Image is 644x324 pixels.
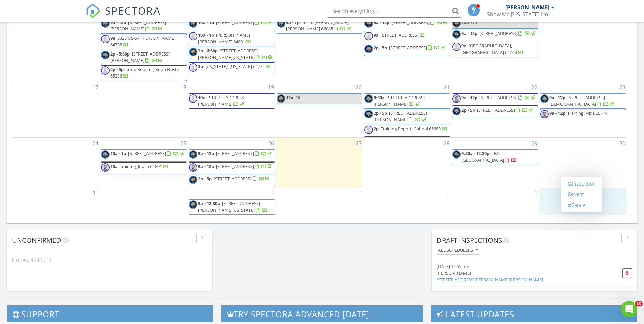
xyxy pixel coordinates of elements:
[270,188,276,199] a: Go to September 2, 2025
[198,176,271,182] a: 2p - 5p [STREET_ADDRESS]
[437,290,600,297] div: [DATE] 7:34 pm
[12,236,61,245] span: Unconfirmed
[286,94,293,101] span: 12a
[374,45,446,51] a: 2p - 5p [STREET_ADDRESS]
[188,138,276,188] td: Go to August 26, 2025
[12,138,100,188] td: Go to August 24, 2025
[101,150,110,159] img: 457113340_122114371652455543_2292472785513355662_n.jpg
[451,188,539,216] td: Go to September 5, 2025
[452,93,538,106] a: 9a - 12p [STREET_ADDRESS]
[437,246,479,255] button: All schedulers
[564,189,599,200] a: Event
[381,32,419,38] span: [STREET_ADDRESS]
[110,66,181,79] a: 2p - 5p knob Knoster, Knob Noster 65336
[374,94,385,101] span: 8:30a
[364,110,373,118] img: 457113340_122114371652455543_2292472785513355662_n.jpg
[364,93,450,109] a: 8:30a [STREET_ADDRESS][PERSON_NAME]
[374,45,387,51] span: 2p - 5p
[364,94,373,103] img: 457113340_122114371652455543_2292472785513355662_n.jpg
[540,110,549,118] img: img_2594.jpeg
[216,163,254,169] span: [STREET_ADDRESS]
[389,45,427,51] span: [STREET_ADDRESS]
[364,18,450,30] a: 9a - 12p [STREET_ADDRESS]
[461,107,534,113] a: 2p - 5p [STREET_ADDRESS]
[179,138,188,149] a: Go to August 25, 2025
[198,32,214,38] span: 10a - 1p
[364,19,373,28] img: 457113340_122114371652455543_2292472785513355662_n.jpg
[461,150,517,163] a: 9:30a - 12:30p TBD [GEOGRAPHIC_DATA]
[189,48,197,56] img: 457113340_122114371652455543_2292472785513355662_n.jpg
[364,126,373,134] img: default-user-f0147aede5fd5fa78ca7ade42f37bd4542148d508eef1c3d3ea960f66861d68b.jpg
[216,150,254,156] span: [STREET_ADDRESS]
[189,200,197,209] img: 457113340_122114371652455543_2292472785513355662_n.jpg
[179,82,188,93] a: Go to August 18, 2025
[354,138,363,149] a: Go to August 27, 2025
[86,3,100,18] img: The Best Home Inspection Software - Spectora
[189,149,275,161] a: 9a - 12p [STREET_ADDRESS]
[539,188,627,216] td: Go to September 6, 2025
[277,94,285,103] img: 457113340_122114371652455543_2292472785513355662_n.jpg
[198,19,273,25] a: 10a - 1p [STREET_ADDRESS]
[286,19,352,32] a: 9a - 7p 16210 [PERSON_NAME], [PERSON_NAME] 66085
[110,35,175,47] span: 5335 US-54, [PERSON_NAME] 64738
[110,35,175,47] a: 9a 5335 US-54, [PERSON_NAME] 64738
[276,82,363,138] td: Go to August 20, 2025
[530,82,539,93] a: Go to August 22, 2025
[101,149,187,161] a: 10a - 1p [STREET_ADDRESS]
[110,51,170,63] a: 2p - 5:30p [STREET_ADDRESS][PERSON_NAME]
[198,48,274,60] a: 3p - 6:30p [STREET_ADDRESS][PERSON_NAME][US_STATE]
[276,188,363,216] td: Go to September 3, 2025
[445,188,451,199] a: Go to September 4, 2025
[540,93,626,109] a: 9a - 12p [STREET_ADDRESS][DEMOGRAPHIC_DATA]
[100,188,188,216] td: Go to September 1, 2025
[198,94,245,107] span: [STREET_ADDRESS][PERSON_NAME]
[452,29,538,41] a: 9a - 12p [STREET_ADDRESS]
[540,109,626,121] a: 9a - 12p Training, Nixa 65714
[110,150,185,156] a: 10a - 1p [STREET_ADDRESS]
[437,263,600,283] a: [DATE] 12:55 pm [PERSON_NAME] [STREET_ADDRESS][PERSON_NAME][PERSON_NAME]
[110,150,126,156] span: 10a - 1p
[101,65,187,81] a: 2p - 5p knob Knoster, Knob Noster 65336
[635,301,643,306] span: 10
[442,138,451,149] a: Go to August 28, 2025
[198,19,214,25] span: 10a - 1p
[189,93,275,109] a: 10a [STREET_ADDRESS][PERSON_NAME]
[91,138,100,149] a: Go to August 24, 2025
[198,176,212,182] span: 2p - 5p
[110,35,115,41] span: 9a
[567,110,607,116] span: Training, Nixa 65714
[110,19,166,32] span: [STREET_ADDRESS][PERSON_NAME]
[461,94,477,101] span: 9a - 12p
[364,125,450,137] a: 2p Training Report, Cabool 65689
[267,138,276,149] a: Go to August 26, 2025
[327,4,462,18] input: Search everything...
[189,32,197,40] img: default-user-f0147aede5fd5fa78ca7ade42f37bd4542148d508eef1c3d3ea960f66861d68b.jpg
[374,110,387,116] span: 2p - 5p
[452,106,538,118] a: 2p - 5p [STREET_ADDRESS]
[120,163,162,169] span: Training, Joplin 64801
[549,94,565,101] span: 9a - 12p
[487,11,554,18] div: Show Me Missouri Home Inspections LLC.
[198,200,260,213] span: [STREET_ADDRESS][PERSON_NAME][US_STATE]
[363,82,451,138] td: Go to August 21, 2025
[189,62,275,74] a: 3p [US_STATE], [US_STATE] 64772
[438,248,478,253] div: All schedulers
[101,51,110,59] img: 457113340_122114371652455543_2292472785513355662_n.jpg
[205,63,265,69] span: [US_STATE], [US_STATE] 64772
[564,200,599,211] a: Cancel
[618,138,627,149] a: Go to August 30, 2025
[101,66,110,75] img: default-user-f0147aede5fd5fa78ca7ade42f37bd4542148d508eef1c3d3ea960f66861d68b.jpg
[189,175,275,187] a: 2p - 5p [STREET_ADDRESS]
[374,110,427,123] a: 2p - 5p [STREET_ADDRESS][PERSON_NAME]
[101,34,187,49] a: 9a 5335 US-54, [PERSON_NAME] 64738
[363,7,451,82] td: Go to August 14, 2025
[198,150,214,156] span: 9a - 12p
[110,19,166,32] a: 9a - 12p [STREET_ADDRESS][PERSON_NAME]
[452,43,461,51] img: default-user-f0147aede5fd5fa78ca7ade42f37bd4542148d508eef1c3d3ea960f66861d68b.jpg
[364,32,373,40] img: default-user-f0147aede5fd5fa78ca7ade42f37bd4542148d508eef1c3d3ea960f66861d68b.jpg
[374,19,389,25] span: 9a - 12p
[110,66,181,79] span: knob Knoster, Knob Noster 65336
[286,19,300,25] span: 9a - 7p
[354,82,363,93] a: Go to August 20, 2025
[198,163,214,169] span: 9a - 12p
